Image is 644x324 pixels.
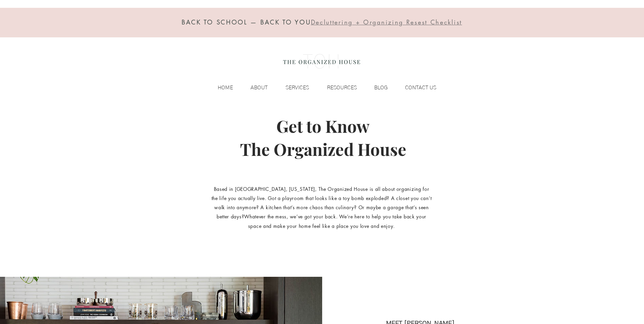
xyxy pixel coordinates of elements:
a: Decluttering + Organizing Resest Checklist [311,20,462,26]
a: SERVICES [271,83,312,93]
span: Whatever the mess, we’ve got your back. We’re here to help you take back your space and make your... [244,213,426,229]
span: BACK TO SCHOOL — BACK TO YOU [182,18,311,26]
p: ABOUT [247,83,271,93]
img: the organized house [280,48,363,75]
a: RESOURCES [312,83,360,93]
nav: Site [204,83,440,93]
span: Based in [GEOGRAPHIC_DATA], [US_STATE], The Organized House is all about organizing for the life ... [211,186,432,220]
a: ABOUT [236,83,271,93]
h1: Get to Know The Organized House [156,114,491,161]
p: RESOURCES [324,83,360,93]
p: HOME [214,83,236,93]
p: CONTACT US [402,83,440,93]
span: Decluttering + Organizing Resest Checklist [311,18,462,26]
a: BLOG [360,83,391,93]
a: CONTACT US [391,83,440,93]
a: HOME [204,83,236,93]
p: BLOG [371,83,391,93]
p: SERVICES [282,83,312,93]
